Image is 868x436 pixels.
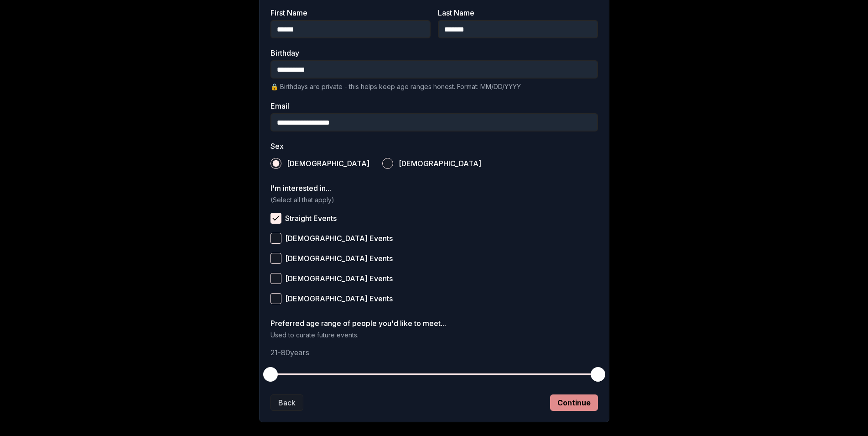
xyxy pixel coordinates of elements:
span: [DEMOGRAPHIC_DATA] [399,160,481,167]
label: I'm interested in... [270,184,598,192]
button: [DEMOGRAPHIC_DATA] Events [270,233,281,244]
button: [DEMOGRAPHIC_DATA] Events [270,273,281,284]
button: [DEMOGRAPHIC_DATA] [382,158,393,169]
label: Email [270,102,598,110]
span: [DEMOGRAPHIC_DATA] Events [285,235,393,242]
button: Continue [550,394,598,411]
span: Straight Events [285,215,337,222]
p: Used to curate future events. [270,331,598,340]
label: Preferred age range of people you'd like to meet... [270,320,598,327]
button: Back [270,394,303,411]
button: [DEMOGRAPHIC_DATA] Events [270,293,281,304]
button: [DEMOGRAPHIC_DATA] Events [270,253,281,264]
label: Birthday [270,49,598,57]
span: [DEMOGRAPHIC_DATA] Events [285,275,393,282]
button: Straight Events [270,213,281,224]
span: [DEMOGRAPHIC_DATA] Events [285,295,393,302]
label: Sex [270,142,598,150]
span: [DEMOGRAPHIC_DATA] Events [285,255,393,262]
p: 🔒 Birthdays are private - this helps keep age ranges honest. Format: MM/DD/YYYY [270,82,598,91]
p: 21 - 80 years [270,347,598,358]
label: Last Name [438,9,598,16]
button: [DEMOGRAPHIC_DATA] [270,158,281,169]
span: [DEMOGRAPHIC_DATA] [287,160,369,167]
label: First Name [270,9,431,16]
p: (Select all that apply) [270,195,598,205]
